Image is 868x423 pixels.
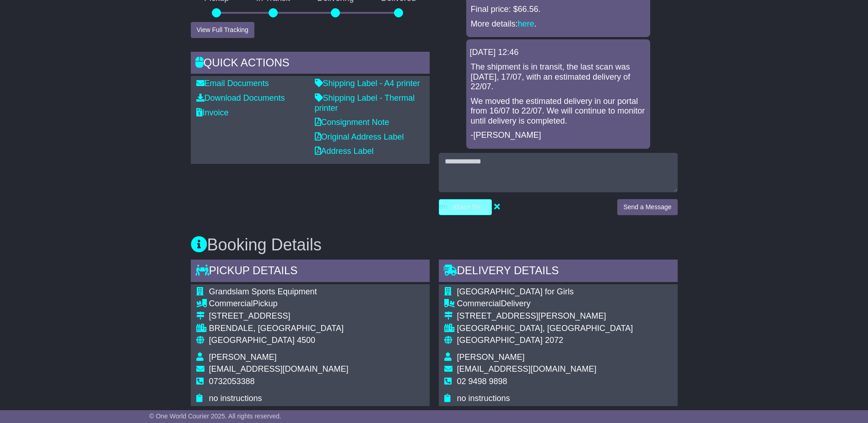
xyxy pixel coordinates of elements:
[209,324,349,334] div: BRENDALE, [GEOGRAPHIC_DATA]
[470,48,647,58] div: [DATE] 12:46
[209,336,295,345] span: [GEOGRAPHIC_DATA]
[196,79,269,88] a: Email Documents
[209,364,349,374] span: [EMAIL_ADDRESS][DOMAIN_NAME]
[209,377,255,386] span: 0732053388
[457,377,507,386] span: 02 9498 9898
[315,93,415,113] a: Shipping Label - Thermal printer
[315,146,374,156] a: Address Label
[439,260,678,284] div: Delivery Details
[457,324,633,334] div: [GEOGRAPHIC_DATA], [GEOGRAPHIC_DATA]
[209,311,349,321] div: [STREET_ADDRESS]
[315,118,389,127] a: Consignment Note
[191,236,678,254] h3: Booking Details
[457,336,543,345] span: [GEOGRAPHIC_DATA]
[315,79,420,88] a: Shipping Label - A4 printer
[471,19,646,29] p: More details: .
[191,22,254,38] button: View Full Tracking
[471,97,646,126] p: We moved the estimated delivery in our portal from 16/07 to 22/07. We will continue to monitor un...
[209,352,277,362] span: [PERSON_NAME]
[457,299,633,309] div: Delivery
[545,336,563,345] span: 2072
[457,394,510,403] span: no instructions
[196,93,285,103] a: Download Documents
[191,260,430,284] div: Pickup Details
[457,364,597,374] span: [EMAIL_ADDRESS][DOMAIN_NAME]
[191,52,430,76] div: Quick Actions
[196,108,229,117] a: Invoice
[457,299,501,308] span: Commercial
[471,130,646,141] p: -[PERSON_NAME]
[457,311,633,321] div: [STREET_ADDRESS][PERSON_NAME]
[617,199,677,215] button: Send a Message
[471,5,646,15] p: Final price: $66.56.
[149,412,281,420] span: © One World Courier 2025. All rights reserved.
[518,19,534,28] a: here
[471,62,646,92] p: The shipment is in transit, the last scan was [DATE], 17/07, with an estimated delivery of 22/07.
[297,336,315,345] span: 4500
[209,287,317,296] span: Grandslam Sports Equipment
[209,299,253,308] span: Commercial
[457,352,525,362] span: [PERSON_NAME]
[457,287,574,296] span: [GEOGRAPHIC_DATA] for Girls
[209,299,349,309] div: Pickup
[209,394,262,403] span: no instructions
[315,132,404,141] a: Original Address Label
